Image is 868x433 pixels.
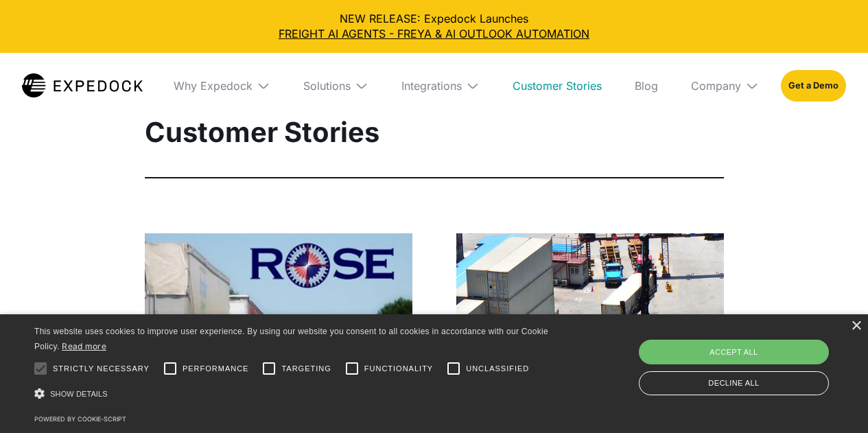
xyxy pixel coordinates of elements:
[34,327,548,352] span: This website uses cookies to improve user experience. By using our website you consent to all coo...
[11,11,857,42] div: NEW RELEASE: Expedock Launches
[163,53,281,119] div: Why Expedock
[364,363,433,375] span: Functionality
[640,285,868,433] iframe: Chat Widget
[292,53,379,119] div: Solutions
[466,363,529,375] span: Unclassified
[502,53,613,119] a: Customer Stories
[303,79,351,93] div: Solutions
[34,415,126,423] a: Powered by cookie-script
[781,70,846,102] a: Get a Demo
[62,341,106,351] a: Read more
[50,390,108,398] span: Show details
[680,53,770,119] div: Company
[183,363,249,375] span: Performance
[174,79,253,93] div: Why Expedock
[691,79,741,93] div: Company
[34,384,554,403] div: Show details
[53,363,150,375] span: Strictly necessary
[390,53,491,119] div: Integrations
[11,26,857,41] a: FREIGHT AI AGENTS - FREYA & AI OUTLOOK AUTOMATION
[624,53,669,119] a: Blog
[145,115,724,150] h1: Customer Stories
[281,363,331,375] span: Targeting
[401,79,462,93] div: Integrations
